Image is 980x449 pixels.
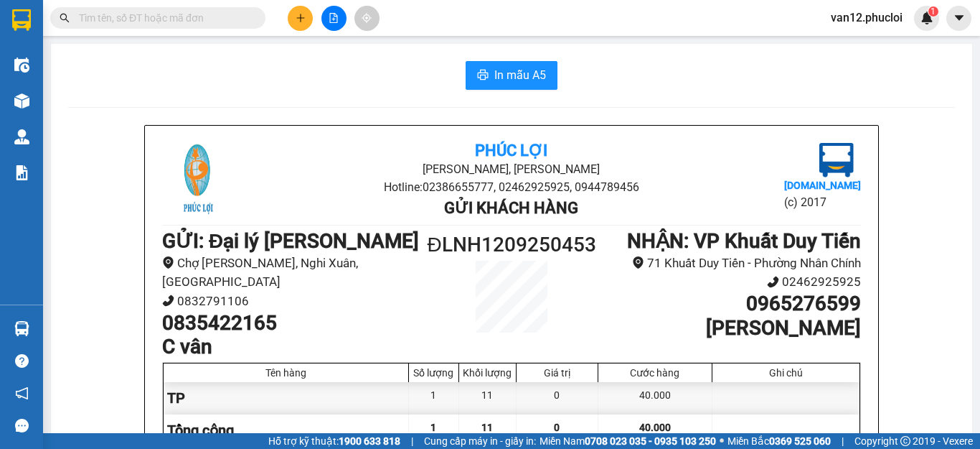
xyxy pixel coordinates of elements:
[900,436,910,446] span: copyright
[598,382,712,415] div: 40.000
[167,367,405,379] div: Tên hàng
[463,367,512,379] div: Khối lượng
[946,6,971,31] button: caret-down
[167,422,234,439] span: Tổng cộng
[928,6,938,17] sup: 1
[466,61,557,90] button: printerIn mẫu A5
[599,316,861,341] h1: [PERSON_NAME]
[930,6,936,17] span: 1
[444,199,578,217] b: Gửi khách hàng
[60,13,70,23] span: search
[477,69,489,83] span: printer
[554,422,560,433] span: 0
[517,382,598,415] div: 0
[164,382,409,415] div: TP
[15,419,29,432] span: message
[14,93,29,108] img: warehouse-icon
[819,143,854,177] img: logo.jpg
[321,6,347,31] button: file-add
[14,321,29,336] img: warehouse-icon
[413,367,455,379] div: Số lượng
[632,256,644,269] span: environment
[627,229,861,253] b: NHẬN : VP Khuất Duy Tiến
[920,11,933,24] img: icon-new-feature
[15,386,29,400] span: notification
[162,335,424,359] h1: C vân
[639,422,671,433] span: 40.000
[784,193,861,211] li: (c) 2017
[494,66,546,84] span: In mẫu A5
[424,433,536,449] span: Cung cấp máy in - giấy in:
[14,129,29,144] img: warehouse-icon
[329,13,339,23] span: file-add
[599,272,861,292] li: 02462925925
[599,254,861,273] li: 71 Khuất Duy Tiến - Phường Nhân Chính
[409,382,459,415] div: 1
[162,143,234,215] img: logo.jpg
[520,367,594,379] div: Giá trị
[819,9,914,27] span: van12.phucloi
[14,57,29,73] img: warehouse-icon
[362,13,372,23] span: aim
[79,10,248,26] input: Tìm tên, số ĐT hoặc mã đơn
[162,229,419,253] b: GỬI : Đại lý [PERSON_NAME]
[162,292,424,311] li: 0832791106
[296,13,306,23] span: plus
[12,9,31,31] img: logo-vxr
[15,354,29,368] span: question-circle
[481,422,493,433] span: 11
[162,311,424,335] h1: 0835422165
[953,11,966,24] span: caret-down
[767,276,779,288] span: phone
[424,229,599,261] h1: ĐLNH1209250453
[585,435,716,447] strong: 0708 023 035 - 0935 103 250
[475,142,547,159] b: Phúc Lợi
[716,367,856,379] div: Ghi chú
[540,433,716,449] span: Miền Nam
[720,438,724,444] span: ⚪️
[727,433,831,449] span: Miền Bắc
[602,367,708,379] div: Cước hàng
[459,382,517,415] div: 11
[278,178,744,196] li: Hotline: 02386655777, 02462925925, 0944789456
[784,180,861,191] b: [DOMAIN_NAME]
[278,160,744,178] li: [PERSON_NAME], [PERSON_NAME]
[769,435,831,447] strong: 0369 525 060
[339,435,400,447] strong: 1900 633 818
[430,422,436,433] span: 1
[411,433,413,449] span: |
[162,295,174,307] span: phone
[14,165,29,180] img: solution-icon
[162,254,424,292] li: Chợ [PERSON_NAME], Nghi Xuân, [GEOGRAPHIC_DATA]
[162,256,174,269] span: environment
[268,433,400,449] span: Hỗ trợ kỹ thuật:
[354,6,380,31] button: aim
[599,292,861,316] h1: 0965276599
[288,6,313,31] button: plus
[842,433,844,449] span: |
